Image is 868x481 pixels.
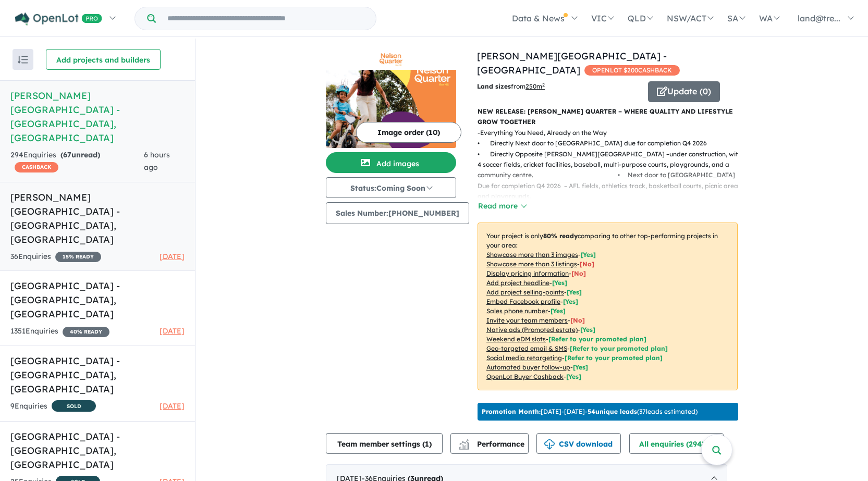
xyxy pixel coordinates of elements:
[544,439,555,450] img: download icon
[486,251,578,258] u: Showcase more than 3 images
[326,177,456,198] button: Status:Coming Soon
[570,316,585,324] span: [ No ]
[486,260,577,268] u: Showcase more than 3 listings
[486,344,567,352] u: Geo-targeted email & SMS
[10,400,96,413] div: 9 Enquir ies
[486,335,546,343] u: Weekend eDM slots
[10,279,185,321] h5: [GEOGRAPHIC_DATA] - [GEOGRAPHIC_DATA] , [GEOGRAPHIC_DATA]
[478,200,527,212] button: Read more
[486,269,569,277] u: Display pricing information
[160,401,185,411] span: [DATE]
[15,162,58,172] span: CASHBACK
[330,53,452,66] img: Nelson Quarter Estate - Box Hill Logo
[18,56,28,64] img: sort.svg
[552,279,567,287] span: [ Yes ]
[798,13,840,23] span: land@tre...
[478,106,738,128] p: NEW RELEASE: [PERSON_NAME] QUARTER – WHERE QUALITY AND LIFESTYLE GROW TOGETHER
[459,439,469,445] img: line-chart.svg
[326,49,456,148] a: Nelson Quarter Estate - Box Hill LogoNelson Quarter Estate - Box Hill
[459,442,469,449] img: bar-chart.svg
[486,307,548,315] u: Sales phone number
[460,439,524,449] span: Performance
[486,316,568,324] u: Invite your team members
[356,122,461,143] button: Image order (10)
[10,354,185,396] h5: [GEOGRAPHIC_DATA] - [GEOGRAPHIC_DATA] , [GEOGRAPHIC_DATA]
[486,363,570,371] u: Automated buyer follow-up
[10,251,101,263] div: 36 Enquir ies
[160,252,185,261] span: [DATE]
[570,344,668,352] span: [Refer to your promoted plan]
[551,307,566,315] span: [ Yes ]
[15,13,102,26] img: Openlot PRO Logo White
[63,150,71,159] span: 67
[486,298,560,305] u: Embed Facebook profile
[450,433,529,454] button: Performance
[584,65,680,76] span: OPENLOT $ 200 CASHBACK
[158,7,374,30] input: Try estate name, suburb, builder or developer
[482,408,541,415] b: Promotion Month:
[326,70,456,148] img: Nelson Quarter Estate - Box Hill
[571,269,586,277] span: [ No ]
[482,407,698,416] p: [DATE] - [DATE] - ( 37 leads estimated)
[580,260,594,268] span: [ No ]
[573,363,588,371] span: [Yes]
[486,354,562,362] u: Social media retargeting
[477,82,511,90] b: Land sizes
[55,252,101,262] span: 15 % READY
[486,288,564,296] u: Add project selling-points
[478,223,738,390] p: Your project is only comparing to other top-performing projects in your area: - - - - - - - - - -...
[425,439,429,449] span: 1
[52,400,96,412] span: SOLD
[46,49,161,70] button: Add projects and builders
[563,298,578,305] span: [ Yes ]
[10,429,185,472] h5: [GEOGRAPHIC_DATA] - [GEOGRAPHIC_DATA] , [GEOGRAPHIC_DATA]
[567,288,582,296] span: [ Yes ]
[648,81,720,102] button: Update (0)
[581,251,596,258] span: [ Yes ]
[486,373,564,380] u: OpenLot Buyer Cashback
[144,150,170,172] span: 6 hours ago
[10,89,185,145] h5: [PERSON_NAME][GEOGRAPHIC_DATA] - [GEOGRAPHIC_DATA] , [GEOGRAPHIC_DATA]
[486,326,578,334] u: Native ads (Promoted estate)
[10,190,185,246] h5: [PERSON_NAME] [GEOGRAPHIC_DATA] - [GEOGRAPHIC_DATA] , [GEOGRAPHIC_DATA]
[580,326,595,334] span: [Yes]
[536,433,621,454] button: CSV download
[565,354,663,362] span: [Refer to your promoted plan]
[10,149,144,174] div: 294 Enquir ies
[326,433,443,454] button: Team member settings (1)
[477,50,667,76] a: [PERSON_NAME][GEOGRAPHIC_DATA] - [GEOGRAPHIC_DATA]
[60,150,100,159] strong: ( unread)
[566,373,581,380] span: [Yes]
[525,82,545,90] u: 250 m
[326,152,456,173] button: Add images
[588,408,637,415] b: 54 unique leads
[542,82,545,88] sup: 2
[477,81,640,92] p: from
[629,433,724,454] button: All enquiries (294)
[486,279,549,287] u: Add project headline
[63,327,109,337] span: 40 % READY
[326,202,469,224] button: Sales Number:[PHONE_NUMBER]
[548,335,646,343] span: [Refer to your promoted plan]
[160,326,185,336] span: [DATE]
[10,325,109,338] div: 1351 Enquir ies
[478,128,746,234] p: - Everything You Need, Already on the Way • Directly Next door to [GEOGRAPHIC_DATA] due for compl...
[543,232,578,240] b: 80 % ready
